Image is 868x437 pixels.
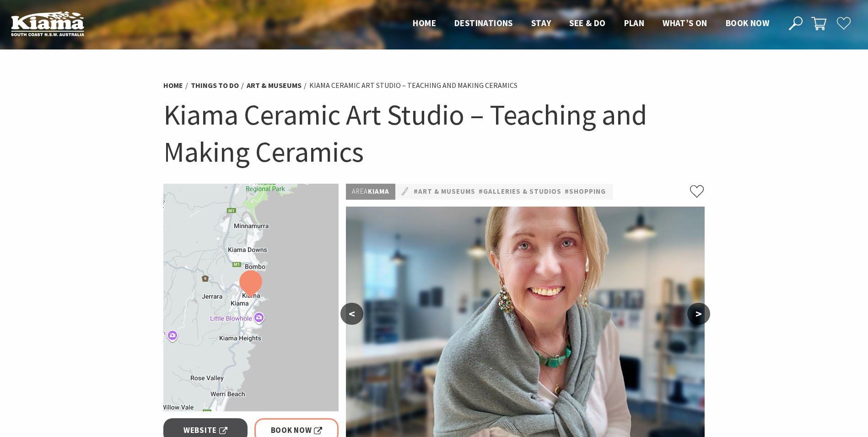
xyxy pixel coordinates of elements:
span: Book now [726,17,769,28]
p: Kiama [346,184,395,200]
button: < [340,303,363,325]
a: Things To Do [191,81,239,90]
span: Stay [531,17,551,28]
button: > [687,303,710,325]
img: Kiama Logo [11,11,84,36]
h1: Kiama Ceramic Art Studio – Teaching and Making Ceramics [163,96,705,170]
span: Plan [624,17,645,28]
nav: Main Menu [404,16,778,31]
a: #Shopping [565,186,606,197]
a: Art & Museums [247,81,302,90]
span: What’s On [663,17,707,28]
span: Area [352,187,368,196]
a: #Galleries & Studios [479,186,561,197]
li: Kiama Ceramic Art Studio – Teaching and Making Ceramics [309,80,518,92]
span: Destinations [454,17,513,28]
span: Website [183,424,227,437]
a: #Art & Museums [414,186,475,197]
span: See & Do [569,17,605,28]
span: Home [413,17,436,28]
a: Home [163,81,183,90]
span: Book Now [271,424,323,437]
